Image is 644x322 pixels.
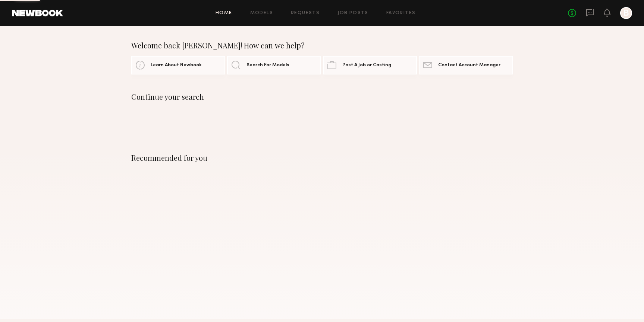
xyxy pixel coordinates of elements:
[250,11,273,16] a: Models
[620,7,632,19] a: B
[131,41,513,50] div: Welcome back [PERSON_NAME]! How can we help?
[246,63,289,68] span: Search For Models
[291,11,320,16] a: Requests
[227,56,321,74] a: Search For Models
[131,153,513,162] div: Recommended for you
[342,63,391,68] span: Post A Job or Casting
[131,92,513,101] div: Continue your search
[323,56,417,74] a: Post A Job or Casting
[386,11,416,16] a: Favorites
[337,11,368,16] a: Job Posts
[419,56,513,74] a: Contact Account Manager
[151,63,202,68] span: Learn About Newbook
[131,56,225,74] a: Learn About Newbook
[216,11,232,16] a: Home
[438,63,500,68] span: Contact Account Manager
